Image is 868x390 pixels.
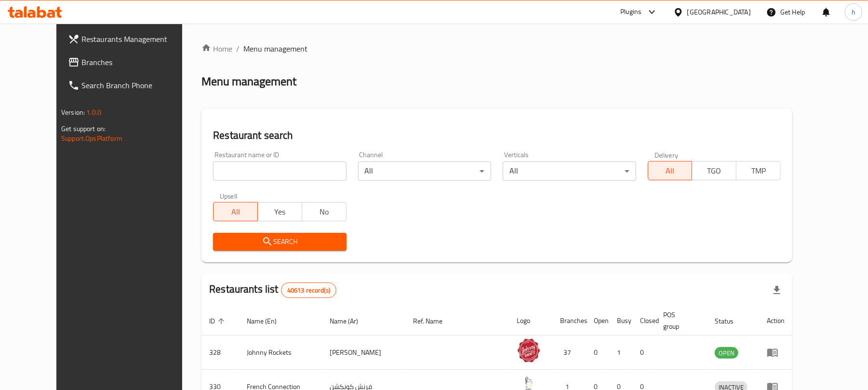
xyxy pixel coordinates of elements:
[852,7,855,17] span: h
[221,236,338,248] span: Search
[201,43,792,54] nav: breadcrumb
[632,336,655,370] td: 0
[736,161,781,180] button: TMP
[81,33,194,45] span: Restaurants Management
[552,336,586,370] td: 37
[243,43,307,54] span: Menu management
[81,80,194,91] span: Search Branch Phone
[414,315,455,327] span: Ref. Name
[586,306,609,336] th: Open
[213,202,258,221] button: All
[209,282,336,298] h2: Restaurants list
[509,306,552,336] th: Logo
[715,348,738,359] span: OPEN
[257,202,302,221] button: Yes
[692,161,736,180] button: TGO
[209,315,227,327] span: ID
[60,74,201,97] a: Search Branch Phone
[586,336,609,370] td: 0
[60,27,201,51] a: Restaurants Management
[213,128,781,143] h2: Restaurant search
[213,233,346,251] button: Search
[358,161,491,181] div: All
[740,164,777,178] span: TMP
[552,306,586,336] th: Branches
[620,6,641,18] div: Plugins
[648,161,693,180] button: All
[239,336,322,370] td: Johnny Rockets
[220,192,238,199] label: Upsell
[663,309,695,332] span: POS group
[654,151,679,158] label: Delivery
[61,122,106,135] span: Get support on:
[609,336,632,370] td: 1
[696,164,733,178] span: TGO
[201,74,296,89] h2: Menu management
[302,202,347,221] button: No
[306,205,343,219] span: No
[236,43,240,54] li: /
[281,282,336,298] div: Total records count
[247,315,289,327] span: Name (En)
[86,106,101,119] span: 1.0.0
[217,205,254,219] span: All
[652,164,689,178] span: All
[609,306,632,336] th: Busy
[201,43,232,54] a: Home
[759,306,792,336] th: Action
[213,161,346,181] input: Search for restaurant name or ID..
[765,279,788,302] div: Export file
[632,306,655,336] th: Closed
[503,161,636,181] div: All
[61,106,85,119] span: Version:
[322,336,406,370] td: [PERSON_NAME]
[81,56,194,68] span: Branches
[262,205,298,219] span: Yes
[517,338,541,363] img: Johnny Rockets
[201,336,239,370] td: 328
[715,315,746,327] span: Status
[60,51,201,74] a: Branches
[767,347,785,358] div: Menu
[687,7,751,17] div: [GEOGRAPHIC_DATA]
[281,286,336,295] span: 40613 record(s)
[61,132,122,145] a: Support.OpsPlatform
[330,315,371,327] span: Name (Ar)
